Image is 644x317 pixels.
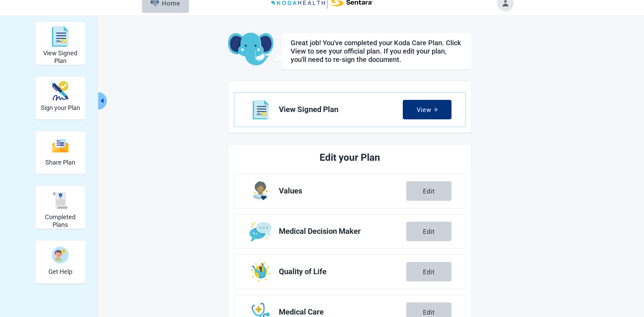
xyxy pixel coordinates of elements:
h2: Share Plan [45,159,75,166]
h2: View Signed Plan [38,49,83,64]
button: Viewarrow-right [403,100,451,119]
div: Edit [423,188,435,195]
div: Edit [423,228,435,235]
button: Collapse menu [98,92,107,110]
span: Medical Decision Maker [279,227,406,236]
span: caret-left [99,97,105,104]
div: Sign your Plan [35,76,86,120]
img: svg%3e [52,192,69,209]
h2: Edit your Plan [260,150,440,165]
div: Share Plan [35,131,86,174]
button: Edit [406,181,451,201]
span: Medical Care [279,308,406,316]
span: arrow-right [433,107,438,112]
h2: Sign your Plan [41,104,80,112]
h1: Great job! You've completed your Koda Care Plan. Click View to see your official plan. If you edi... [291,39,463,64]
div: View [417,106,438,113]
div: Edit [423,309,435,316]
h2: Get Help [48,268,72,276]
div: Edit [423,268,435,275]
div: View Signed Plan [35,22,86,65]
div: Completed Plans [35,185,86,229]
h2: Completed Plans [38,213,83,228]
span: Values [279,187,406,195]
a: Edit Medical Decision Maker section [234,214,465,248]
div: Get Help [35,240,86,284]
button: Edit [406,222,451,241]
img: svg%3e [52,138,69,153]
a: Edit Quality of Life section [234,255,465,289]
a: Edit Values section [234,174,465,208]
img: person-question-x68TBcxA.svg [52,247,69,263]
span: Quality of Life [279,268,406,276]
img: make_plan_official-CpYJDfBD.svg [52,81,69,101]
img: svg%3e [52,26,69,47]
button: Edit [406,262,451,282]
a: View View Signed Plan section [234,93,465,127]
span: View Signed Plan [279,105,403,114]
img: Koda Elephant [228,33,274,66]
